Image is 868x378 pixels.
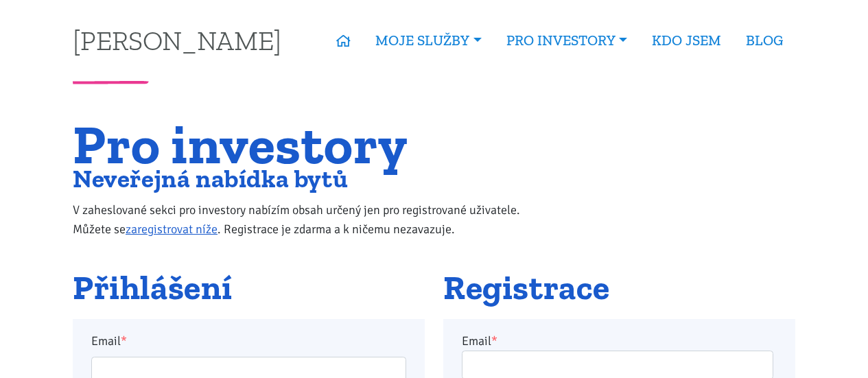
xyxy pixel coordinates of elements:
[73,270,425,307] h2: Přihlášení
[363,25,493,56] a: MOJE SLUŽBY
[462,331,497,351] label: Email
[82,331,416,351] label: Email
[640,25,734,56] a: KDO JSEM
[73,121,548,167] h1: Pro investory
[443,270,795,307] h2: Registrace
[73,27,281,54] a: [PERSON_NAME]
[494,25,640,56] a: PRO INVESTORY
[73,200,548,239] p: V zaheslované sekci pro investory nabízím obsah určený jen pro registrované uživatele. Můžete se ...
[491,333,497,349] abbr: required
[734,25,795,56] a: BLOG
[126,222,218,237] a: zaregistrovat níže
[73,167,548,190] h2: Neveřejná nabídka bytů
